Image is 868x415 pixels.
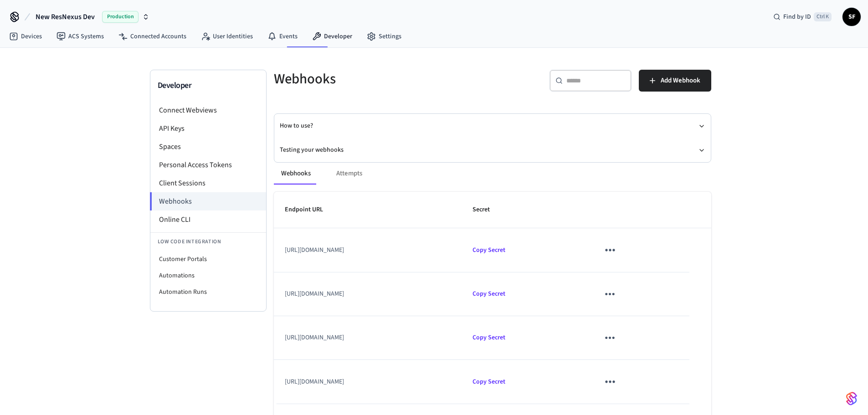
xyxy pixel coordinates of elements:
[274,192,711,404] table: sticky table
[150,251,266,267] li: Customer Portals
[280,114,705,138] button: How to use?
[360,28,409,45] a: Settings
[814,12,832,21] span: Ctrl K
[285,203,335,217] span: Endpoint URL
[274,163,711,184] div: ant example
[150,119,266,138] li: API Keys
[842,8,861,26] button: SF
[150,267,266,284] li: Automations
[843,9,860,25] span: SF
[280,138,705,162] button: Testing your webhooks
[473,203,502,217] span: Secret
[274,163,318,184] button: Webhooks
[111,28,194,45] a: Connected Accounts
[150,101,266,119] li: Connect Webviews
[473,377,505,386] span: Copied!
[36,11,95,22] span: New ResNexus Dev
[783,12,811,21] span: Find by ID
[846,391,857,406] img: SeamLogoGradient.69752ec5.svg
[274,272,462,316] td: [URL][DOMAIN_NAME]
[473,333,505,342] span: Copied!
[49,28,111,45] a: ACS Systems
[260,28,305,45] a: Events
[194,28,260,45] a: User Identities
[150,174,266,192] li: Client Sessions
[150,210,266,229] li: Online CLI
[473,289,505,298] span: Copied!
[274,70,487,88] h5: Webhooks
[473,246,505,255] span: Copied!
[150,192,266,210] li: Webhooks
[274,360,462,404] td: [URL][DOMAIN_NAME]
[274,316,462,360] td: [URL][DOMAIN_NAME]
[150,284,266,300] li: Automation Runs
[305,28,360,45] a: Developer
[158,79,259,92] h3: Developer
[639,70,711,92] button: Add Webhook
[661,75,700,87] span: Add Webhook
[102,11,139,23] span: Production
[274,228,462,272] td: [URL][DOMAIN_NAME]
[766,9,839,25] div: Find by IDCtrl K
[150,232,266,251] li: Low Code Integration
[150,156,266,174] li: Personal Access Tokens
[150,138,266,156] li: Spaces
[2,28,49,45] a: Devices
